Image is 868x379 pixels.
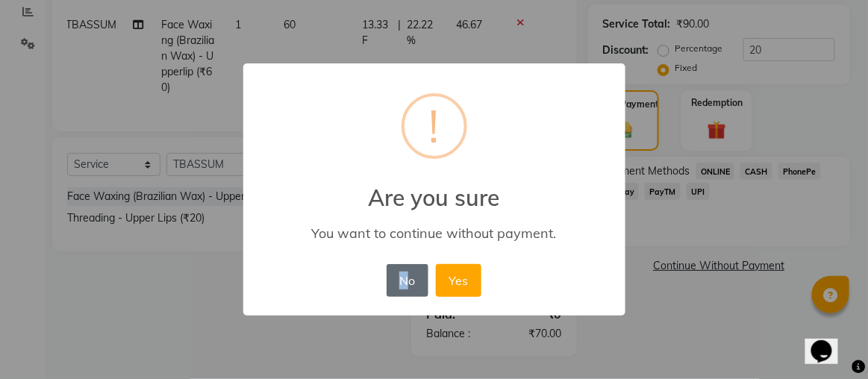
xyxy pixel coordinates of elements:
button: No [387,264,428,297]
div: ! [429,96,440,156]
iframe: chat widget [805,319,853,364]
button: Yes [436,264,481,297]
h2: Are you sure [243,166,625,211]
div: You want to continue without payment. [264,225,603,242]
